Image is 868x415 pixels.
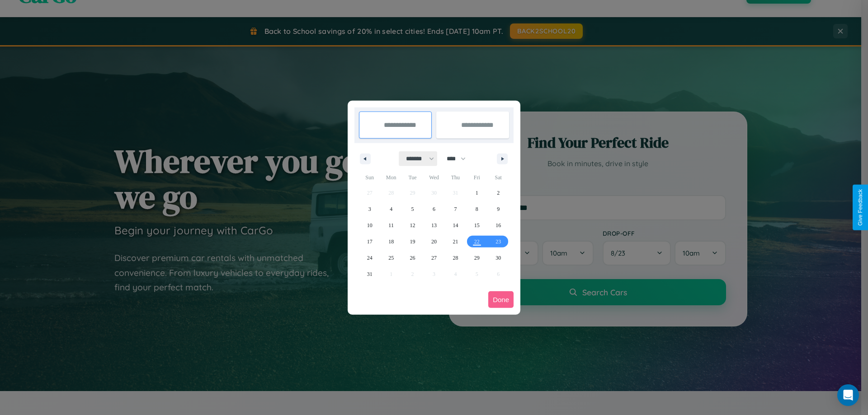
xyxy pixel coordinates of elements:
button: Done [488,291,514,308]
button: 11 [380,217,401,233]
span: Tue [402,170,423,185]
button: 27 [423,250,444,266]
span: 28 [453,250,458,266]
button: 13 [423,217,444,233]
button: 31 [359,266,380,282]
div: Give Feedback [857,189,863,226]
span: 15 [474,217,480,233]
span: Thu [445,170,466,185]
span: 19 [410,233,415,250]
span: Sun [359,170,380,185]
span: 29 [474,250,480,266]
span: 11 [388,217,394,233]
span: 12 [410,217,415,233]
button: 24 [359,250,380,266]
span: 4 [390,201,392,217]
button: 6 [423,201,444,217]
span: 1 [476,185,478,201]
button: 22 [466,233,487,250]
span: 17 [367,233,373,250]
span: 26 [410,250,415,266]
span: 31 [367,266,373,282]
span: Sat [488,170,509,185]
button: 9 [488,201,509,217]
span: 10 [367,217,373,233]
button: 5 [402,201,423,217]
span: 22 [474,233,480,250]
button: 10 [359,217,380,233]
span: Fri [466,170,487,185]
button: 19 [402,233,423,250]
span: 9 [497,201,500,217]
span: 6 [433,201,435,217]
button: 17 [359,233,380,250]
span: 5 [411,201,414,217]
span: 18 [388,233,394,250]
span: 27 [431,250,437,266]
span: 13 [431,217,437,233]
button: 12 [402,217,423,233]
span: 3 [368,201,371,217]
button: 14 [445,217,466,233]
button: 8 [466,201,487,217]
button: 4 [380,201,401,217]
span: 2 [497,185,500,201]
button: 28 [445,250,466,266]
span: 8 [476,201,478,217]
button: 29 [466,250,487,266]
button: 18 [380,233,401,250]
span: Wed [423,170,444,185]
button: 30 [488,250,509,266]
span: 7 [454,201,457,217]
button: 23 [488,233,509,250]
button: 21 [445,233,466,250]
button: 26 [402,250,423,266]
span: 24 [367,250,373,266]
button: 7 [445,201,466,217]
button: 2 [488,185,509,201]
span: 20 [431,233,437,250]
span: Mon [380,170,401,185]
button: 16 [488,217,509,233]
button: 20 [423,233,444,250]
div: Open Intercom Messenger [837,384,859,406]
span: 23 [495,233,501,250]
button: 3 [359,201,380,217]
button: 1 [466,185,487,201]
button: 15 [466,217,487,233]
button: 25 [380,250,401,266]
span: 16 [495,217,501,233]
span: 21 [453,233,458,250]
span: 30 [495,250,501,266]
span: 14 [453,217,458,233]
span: 25 [388,250,394,266]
